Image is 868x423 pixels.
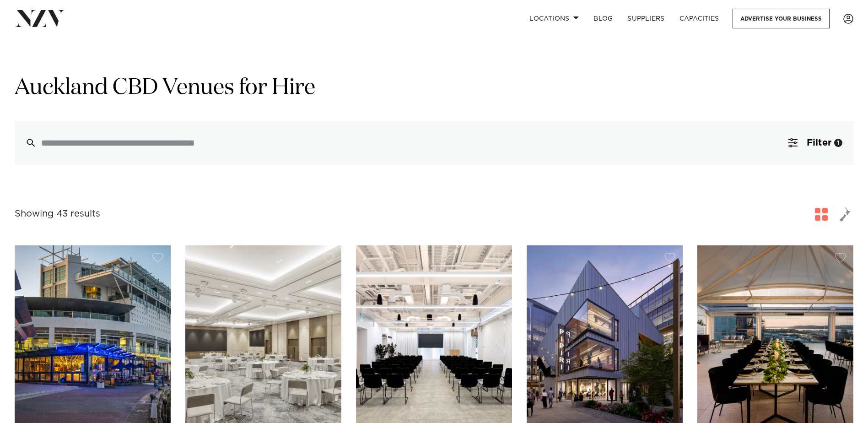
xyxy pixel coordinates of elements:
img: nzv-logo.png [15,10,65,27]
div: Showing 43 results [15,207,100,221]
button: Filter1 [777,121,853,165]
div: 1 [834,139,842,147]
a: BLOG [586,9,620,28]
a: Capacities [672,9,727,28]
h1: Auckland CBD Venues for Hire [15,74,853,103]
a: SUPPLIERS [620,9,672,28]
a: Advertise your business [733,9,830,28]
a: Locations [522,9,586,28]
span: Filter [807,138,831,147]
